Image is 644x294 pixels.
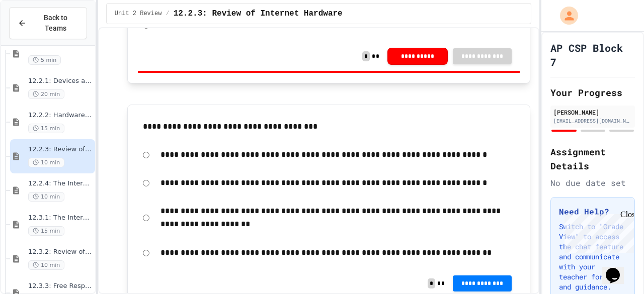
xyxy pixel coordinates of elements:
[28,248,93,256] span: 12.3.2: Review of the Internet Protocol
[9,7,87,39] button: Back to Teams
[28,282,93,290] span: 12.3.3: Free Response - The Need for IP
[28,77,93,85] span: 12.2.1: Devices and Networks
[559,222,626,292] p: Switch to "Grade View" to access the chat feature and communicate with your teacher for help and ...
[115,10,162,18] span: Unit 2 Review
[174,8,343,20] span: 12.2.3: Review of Internet Hardware
[602,254,634,284] iframe: chat widget
[550,177,635,189] div: No due date set
[550,41,635,69] h1: AP CSP Block 7
[166,10,169,18] span: /
[28,145,93,154] span: 12.2.3: Review of Internet Hardware
[28,111,93,120] span: 12.2.2: Hardware of the Internet
[28,192,64,202] span: 10 min
[28,124,64,133] span: 15 min
[553,117,632,125] div: [EMAIL_ADDRESS][DOMAIN_NAME]
[4,4,69,64] div: Chat with us now!Close
[28,214,93,222] span: 12.3.1: The Internet Protocol
[33,13,78,34] span: Back to Teams
[28,226,64,236] span: 15 min
[28,158,64,167] span: 10 min
[560,210,634,253] iframe: chat widget
[550,145,635,173] h2: Assignment Details
[28,89,64,99] span: 20 min
[550,85,635,100] h2: Your Progress
[28,260,64,270] span: 10 min
[549,4,581,27] div: My Account
[28,179,93,188] span: 12.2.4: The Internet Is In The Ocean
[553,108,632,117] div: [PERSON_NAME]
[559,206,626,218] h3: Need Help?
[28,55,61,65] span: 5 min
